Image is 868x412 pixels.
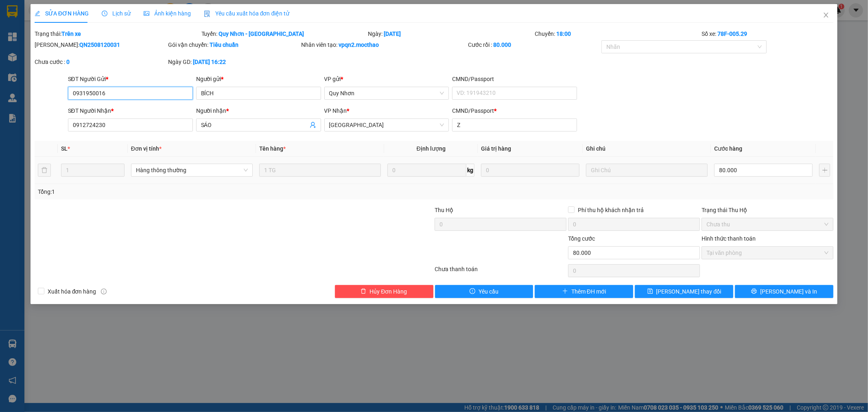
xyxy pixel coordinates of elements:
[751,288,757,295] span: printer
[435,285,533,298] button: exclamation-circleYêu cầu
[196,75,321,83] div: Người gửi
[535,285,633,298] button: plusThêm ĐH mới
[302,40,467,49] div: Nhân viên tạo:
[144,10,191,17] span: Ảnh kiện hàng
[193,59,226,65] b: [DATE] 16:22
[329,87,444,99] span: Quy Nhơn
[706,247,829,259] span: Tại văn phòng
[417,145,446,152] span: Định lượng
[204,11,210,17] img: icon
[196,106,321,115] div: Người nhận
[35,40,166,49] div: [PERSON_NAME]:
[635,285,733,298] button: save[PERSON_NAME] thay đổi
[702,206,833,215] div: Trạng thái Thu Hộ
[102,10,131,17] span: Lịch sử
[61,145,68,152] span: SL
[556,31,571,37] b: 18:00
[571,287,606,296] span: Thêm ĐH mới
[583,141,711,157] th: Ghi chú
[470,288,475,295] span: exclamation-circle
[38,187,335,196] div: Tổng: 1
[329,119,444,131] span: Đà Lạt
[701,29,834,38] div: Số xe:
[168,40,300,49] div: Gói vận chuyển:
[324,107,347,114] span: VP Nhận
[131,145,162,152] span: Đơn vị tính
[35,11,40,16] span: edit
[493,42,511,48] b: 80.000
[136,164,248,176] span: Hàng thông thường
[168,57,300,66] div: Ngày GD:
[204,10,290,17] span: Yêu cầu xuất hóa đơn điện tử
[68,75,193,83] div: SĐT Người Gửi
[717,31,747,37] b: 78F-005.29
[38,164,51,177] button: delete
[452,106,577,115] div: CMND/Passport
[706,218,829,230] span: Chưa thu
[370,287,407,296] span: Hủy Đơn Hàng
[760,287,817,296] span: [PERSON_NAME] và In
[259,145,286,152] span: Tên hàng
[466,164,474,177] span: kg
[79,42,120,48] b: QN2508120031
[714,145,742,152] span: Cước hàng
[647,288,653,295] span: save
[35,10,89,17] span: SỬA ĐƠN HÀNG
[815,4,837,27] button: Close
[210,42,238,48] b: Tiêu chuẩn
[201,29,367,38] div: Tuyến:
[735,285,833,298] button: printer[PERSON_NAME] và In
[144,11,149,16] span: picture
[575,206,647,215] span: Phí thu hộ khách nhận trả
[335,285,433,298] button: deleteHủy Đơn Hàng
[823,12,829,18] span: close
[367,29,534,38] div: Ngày:
[68,106,193,115] div: SĐT Người Nhận
[481,164,579,177] input: 0
[534,29,701,38] div: Chuyến:
[468,40,600,49] div: Cước rồi :
[586,164,708,177] input: Ghi Chú
[35,57,166,66] div: Chưa cước :
[384,31,401,37] b: [DATE]
[310,122,316,128] span: user-add
[562,288,568,295] span: plus
[479,287,498,296] span: Yêu cầu
[568,235,595,242] span: Tổng cước
[339,42,379,48] b: vpqn2.mocthao
[656,287,722,296] span: [PERSON_NAME] thay đổi
[702,235,756,242] label: Hình thức thanh toán
[66,59,70,65] b: 0
[102,11,107,16] span: clock-circle
[44,287,100,296] span: Xuất hóa đơn hàng
[819,164,830,177] button: plus
[361,288,366,295] span: delete
[481,145,511,152] span: Giá trị hàng
[434,265,568,279] div: Chưa thanh toán
[435,207,453,213] span: Thu Hộ
[61,31,81,37] b: Trên xe
[324,75,449,83] div: VP gửi
[101,289,107,294] span: info-circle
[452,75,577,83] div: CMND/Passport
[259,164,381,177] input: VD: Bàn, Ghế
[219,31,304,37] b: Quy Nhơn - [GEOGRAPHIC_DATA]
[34,29,201,38] div: Trạng thái:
